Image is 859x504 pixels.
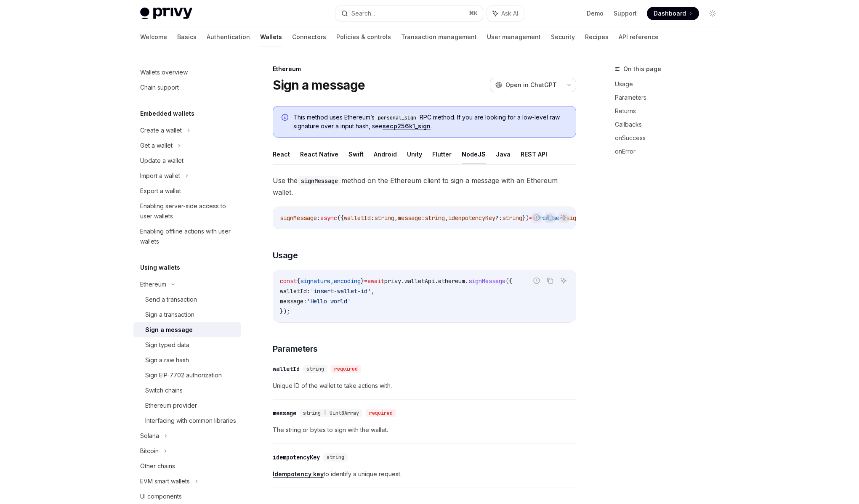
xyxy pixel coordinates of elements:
svg: Info [282,114,290,122]
span: = [364,277,367,285]
a: Other chains [133,459,241,474]
a: Idempotency key [273,470,324,478]
div: Import a wallet [140,171,180,181]
div: EVM smart wallets [140,476,190,486]
div: Sign a message [145,325,193,335]
button: Open in ChatGPT [490,78,562,92]
a: secp256k1_sign [383,122,431,130]
a: Parameters [615,91,726,104]
a: Enabling offline actions with user wallets [133,224,241,249]
button: Copy the contents from the code block [545,212,556,223]
div: Get a wallet [140,141,173,151]
button: React [273,144,290,164]
a: Transaction management [401,27,477,47]
a: onSuccess [615,131,726,145]
a: Sign a raw hash [133,353,241,368]
a: API reference [619,27,659,47]
button: Android [374,144,397,164]
span: On this page [623,64,661,74]
span: }) [522,214,529,222]
span: ?: [495,214,502,222]
div: Sign a raw hash [145,355,189,365]
span: . [401,277,404,285]
a: Ethereum provider [133,398,241,413]
button: Ask AI [487,6,524,21]
span: const [280,277,297,285]
span: 'insert-wallet-id' [310,287,371,295]
span: walletApi [404,277,435,285]
a: Callbacks [615,118,726,131]
button: Java [496,144,511,164]
h1: Sign a message [273,77,365,93]
div: idempotencyKey [273,453,320,462]
code: signMessage [298,176,341,186]
span: Parameters [273,343,318,355]
a: User management [487,27,541,47]
span: Ask AI [501,9,518,18]
div: Ethereum [140,279,166,289]
h5: Embedded wallets [140,109,194,119]
div: Sign a transaction [145,310,194,320]
a: Sign a message [133,322,241,337]
button: Unity [407,144,422,164]
div: Sign typed data [145,340,189,350]
a: Policies & controls [336,27,391,47]
span: await [367,277,384,285]
div: Create a wallet [140,125,182,135]
button: NodeJS [462,144,486,164]
a: Wallets overview [133,65,241,80]
span: signMessage [280,214,317,222]
a: Interfacing with common libraries [133,413,241,428]
span: Usage [273,249,298,261]
button: Toggle dark mode [706,7,719,20]
div: walletId [273,365,300,373]
div: Ethereum provider [145,401,197,411]
div: Interfacing with common libraries [145,416,236,426]
span: encoding [334,277,361,285]
span: : [421,214,425,222]
span: The string or bytes to sign with the wallet. [273,425,576,435]
span: string [502,214,522,222]
a: Enabling server-side access to user wallets [133,199,241,224]
span: , [445,214,448,222]
span: signMessage [468,277,505,285]
a: Welcome [140,27,167,47]
span: walletId [344,214,371,222]
div: Solana [140,431,159,441]
span: : [371,214,374,222]
span: signature [300,277,330,285]
span: message [398,214,421,222]
span: { [297,277,300,285]
span: string [374,214,394,222]
button: Report incorrect code [531,212,542,223]
a: Recipes [585,27,609,47]
code: personal_sign [375,114,420,122]
div: UI components [140,491,182,501]
button: React Native [300,144,338,164]
a: Support [614,9,637,18]
span: Unique ID of the wallet to take actions with. [273,381,576,391]
div: message [273,409,296,417]
div: Chain support [140,82,179,93]
div: Ethereum [273,65,576,73]
span: , [394,214,398,222]
span: privy [384,277,401,285]
button: Flutter [432,144,452,164]
div: Wallets overview [140,67,188,77]
span: walletId: [280,287,310,295]
span: async [320,214,337,222]
span: . [435,277,438,285]
button: Ask AI [558,212,569,223]
span: : [317,214,320,222]
a: Switch chains [133,383,241,398]
h5: Using wallets [140,263,180,273]
div: Send a transaction [145,294,197,305]
span: ⌘ K [469,10,478,17]
a: Connectors [292,27,326,47]
span: string [306,366,324,372]
span: string [425,214,445,222]
span: to identify a unique request. [273,469,576,479]
span: . [465,277,468,285]
div: required [331,365,361,373]
a: Sign typed data [133,337,241,353]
